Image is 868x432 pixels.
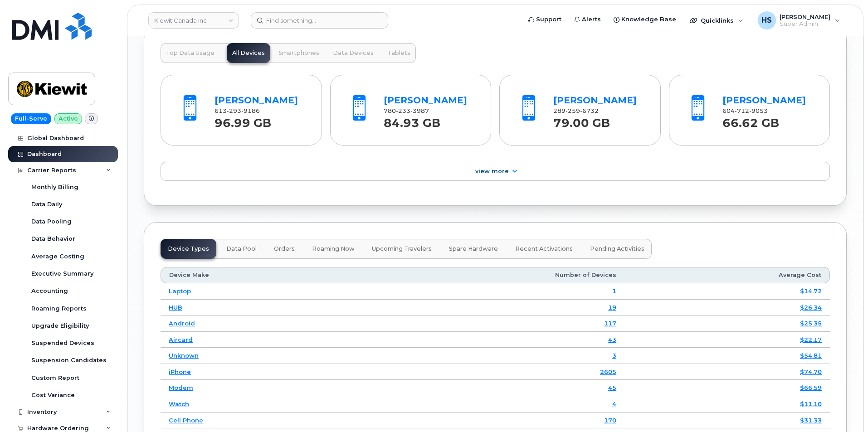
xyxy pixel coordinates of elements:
[396,107,410,114] span: 233
[800,384,822,391] a: $66.59
[251,12,388,29] input: Find something...
[387,49,410,57] span: Tablets
[356,267,624,283] th: Number of Devices
[780,20,830,28] span: Super Admin
[566,107,580,114] span: 259
[751,11,846,29] div: Heather Space
[169,417,203,424] a: Cell Phone
[515,245,573,252] span: Recent Activations
[215,107,260,114] span: 613
[274,245,295,252] span: Orders
[621,15,676,24] span: Knowledge Base
[333,49,374,57] span: Data Devices
[683,11,750,29] div: Quicklinks
[169,304,182,311] a: HUB
[522,10,568,29] a: Support
[475,168,509,175] span: View More
[215,111,271,130] strong: 96.99 GB
[241,107,260,114] span: 9186
[800,304,822,311] a: $26.34
[166,49,215,57] span: Top Data Usage
[607,10,683,29] a: Knowledge Base
[800,336,822,343] a: $22.17
[384,111,440,130] strong: 84.93 GB
[169,400,189,408] a: Watch
[449,245,498,252] span: Spare Hardware
[800,400,822,408] a: $11.10
[722,111,779,130] strong: 66.62 GB
[580,107,599,114] span: 6732
[749,107,768,114] span: 9053
[553,107,599,114] span: 289
[169,368,191,375] a: iPhone
[382,43,416,63] button: Tablets
[608,304,616,311] a: 19
[410,107,429,114] span: 3987
[600,368,616,375] a: 2605
[227,107,241,114] span: 293
[612,352,616,359] a: 3
[226,245,257,252] span: Data Pool
[608,384,616,391] a: 45
[608,336,616,343] a: 43
[553,111,610,130] strong: 79.00 GB
[327,43,379,63] button: Data Devices
[780,13,830,20] span: [PERSON_NAME]
[612,287,616,295] a: 1
[735,107,749,114] span: 712
[761,15,772,26] span: HS
[604,320,616,327] a: 117
[169,384,193,391] a: Modem
[169,320,195,327] a: Android
[800,368,822,375] a: $74.70
[384,107,429,114] span: 780
[148,12,239,29] a: Kiewit Canada Inc
[568,10,607,29] a: Alerts
[701,17,734,24] span: Quicklinks
[590,245,644,252] span: Pending Activities
[372,245,432,252] span: Upcoming Travelers
[169,352,199,359] a: Unknown
[278,49,319,57] span: Smartphones
[161,267,356,283] th: Device Make
[582,15,601,24] span: Alerts
[800,352,822,359] a: $54.81
[169,287,191,295] a: Laptop
[604,417,616,424] a: 170
[169,336,193,343] a: Aircard
[312,245,355,252] span: Roaming Now
[722,95,806,106] a: [PERSON_NAME]
[800,417,822,424] a: $31.33
[215,95,298,106] a: [PERSON_NAME]
[384,95,467,106] a: [PERSON_NAME]
[612,400,616,408] a: 4
[829,393,861,425] iframe: Messenger Launcher
[800,287,822,295] a: $14.72
[161,43,220,63] button: Top Data Usage
[722,107,768,114] span: 604
[800,320,822,327] a: $25.35
[161,162,830,181] a: View More
[273,43,325,63] button: Smartphones
[536,15,561,24] span: Support
[553,95,637,106] a: [PERSON_NAME]
[624,267,830,283] th: Average Cost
